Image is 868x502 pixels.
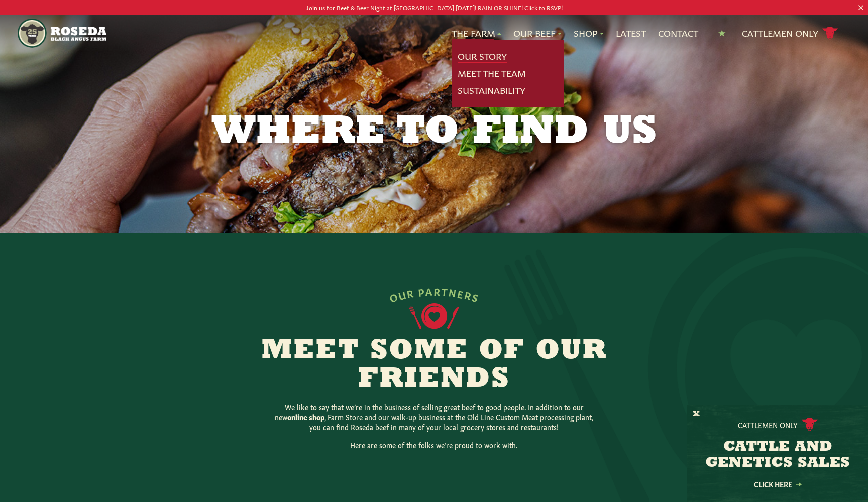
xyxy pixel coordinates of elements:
a: Meet The Team [458,67,526,80]
nav: Main Navigation [18,15,851,52]
button: X [693,409,700,420]
span: N [448,286,458,298]
a: Click Here [732,481,823,487]
div: OUR PARTNERS [387,285,481,303]
a: online shop [287,412,324,422]
span: R [406,287,415,299]
a: Shop [574,27,604,40]
span: O [388,290,399,303]
span: R [464,289,474,301]
span: U [397,288,407,300]
h3: CATTLE AND GENETICS SALES [700,439,855,471]
a: Contact [658,27,698,40]
a: Our Beef [513,27,562,40]
a: Our Story [458,50,507,63]
span: A [425,285,434,296]
a: Sustainability [458,84,525,97]
p: Cattlemen Only [738,420,798,430]
a: Cattlemen Only [742,25,838,42]
span: P [417,285,425,297]
h1: Where to Find Us [177,112,691,153]
p: Join us for Beef & Beer Night at [GEOGRAPHIC_DATA] [DATE]! RAIN OR SHINE! Click to RSVP! [43,2,824,13]
img: cattle-icon.svg [802,418,818,431]
span: S [471,291,480,303]
p: Here are some of the folks we’re proud to work with. [273,440,595,450]
a: The Farm [452,27,501,40]
h2: Meet Some of Our Friends [241,337,627,394]
img: https://roseda.com/wp-content/uploads/2021/05/roseda-25-header.png [18,19,107,48]
span: R [433,285,442,296]
p: We like to say that we’re in the business of selling great beef to good people. In addition to ou... [273,402,595,432]
a: Latest [616,27,646,40]
span: E [457,287,466,299]
span: T [441,285,449,297]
